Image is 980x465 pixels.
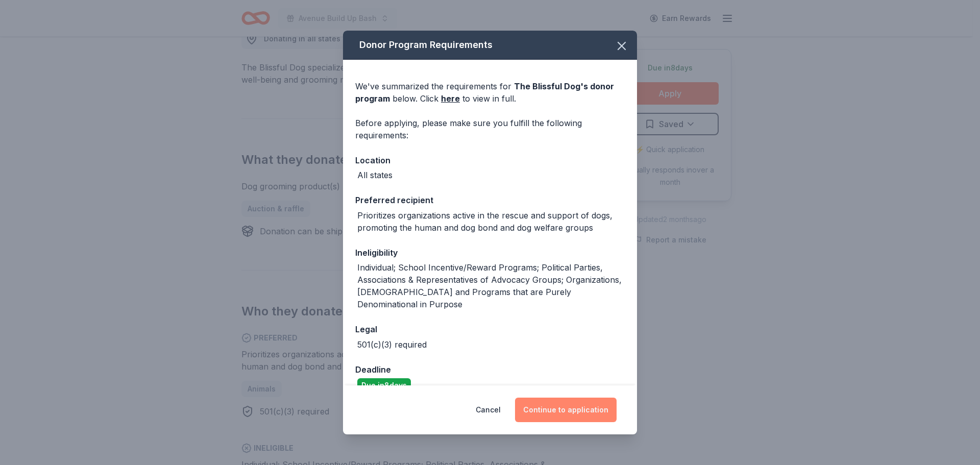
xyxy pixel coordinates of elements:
button: Cancel [476,398,501,422]
div: Individual; School Incentive/Reward Programs; Political Parties, Associations & Representatives o... [357,261,625,310]
div: Before applying, please make sure you fulfill the following requirements: [355,117,625,141]
div: Preferred recipient [355,193,625,207]
div: 501(c)(3) required [357,338,427,351]
a: here [441,92,460,105]
div: Location [355,154,625,167]
div: All states [357,169,393,181]
button: Continue to application [515,398,617,422]
div: Due in 8 days [357,378,411,393]
div: Deadline [355,363,625,376]
div: Ineligibility [355,246,625,259]
div: Donor Program Requirements [343,31,637,60]
div: Legal [355,323,625,336]
div: We've summarized the requirements for below. Click to view in full. [355,80,625,105]
div: Prioritizes organizations active in the rescue and support of dogs, promoting the human and dog b... [357,209,625,234]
